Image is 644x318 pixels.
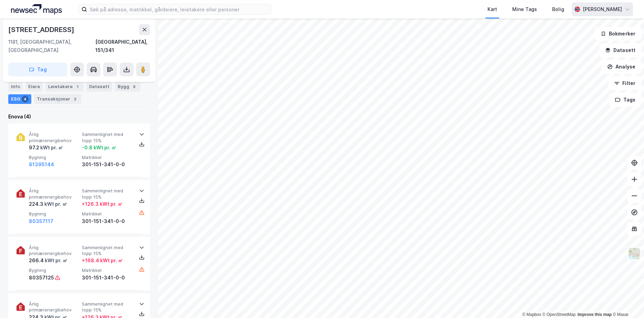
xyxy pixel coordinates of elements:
[29,217,53,225] button: 80357117
[11,4,62,14] img: logo.a4113a55bc3d86da70a041830d287a7e.svg
[44,256,67,265] div: kWt pr. ㎡
[72,96,78,103] div: 3
[82,144,116,152] div: -0.8 kWt pr. ㎡
[609,93,641,107] button: Tags
[95,38,150,54] div: [GEOGRAPHIC_DATA], 151/341
[608,76,641,90] button: Filter
[29,256,67,265] div: 266.4
[578,312,612,317] a: Improve this map
[131,83,138,90] div: 8
[29,245,79,257] span: Årlig primærenergibehov
[8,24,76,35] div: [STREET_ADDRESS]
[610,285,644,318] div: Kontrollprogram for chat
[74,83,81,90] div: 1
[82,160,132,169] div: 301-151-341-0-0
[628,247,641,260] img: Z
[82,267,132,273] span: Matrikkel
[86,82,112,92] div: Datasett
[552,5,564,13] div: Bolig
[29,274,54,282] div: 80357125
[82,155,132,160] span: Matrikkel
[29,200,67,208] div: 224.3
[82,211,132,217] span: Matrikkel
[25,82,43,92] div: Eiere
[595,27,641,41] button: Bokmerker
[22,96,29,103] div: 4
[82,200,122,208] div: + 126.3 kWt pr. ㎡
[543,312,576,317] a: OpenStreetMap
[522,312,541,317] a: Mapbox
[43,200,67,208] div: kWt pr. ㎡
[82,301,132,313] span: Sammenlignet med topp 15%
[29,144,63,152] div: 97.2
[8,63,67,76] button: Tag
[512,5,537,13] div: Mine Tags
[82,217,132,225] div: 301-151-341-0-0
[29,160,54,169] button: 81395144
[82,256,123,265] div: + 168.4 kWt pr. ㎡
[29,211,79,217] span: Bygning
[583,5,622,13] div: [PERSON_NAME]
[8,82,23,92] div: Info
[8,113,150,121] div: Enova (4)
[29,267,79,273] span: Bygning
[29,188,79,200] span: Årlig primærenergibehov
[115,82,140,92] div: Bygg
[487,5,497,13] div: Kart
[87,4,271,14] input: Søk på adresse, matrikkel, gårdeiere, leietakere eller personer
[610,285,644,318] iframe: Chat Widget
[82,131,132,144] span: Sammenlignet med topp 15%
[29,301,79,313] span: Årlig primærenergibehov
[34,94,81,104] div: Transaksjoner
[8,94,31,104] div: ESG
[82,245,132,257] span: Sammenlignet med topp 15%
[599,43,641,57] button: Datasett
[82,188,132,200] span: Sammenlignet med topp 15%
[45,82,84,92] div: Leietakere
[82,274,132,282] div: 301-151-341-0-0
[601,60,641,74] button: Analyse
[8,38,95,54] div: 1181, [GEOGRAPHIC_DATA], [GEOGRAPHIC_DATA]
[39,144,63,152] div: kWt pr. ㎡
[29,155,79,160] span: Bygning
[29,131,79,144] span: Årlig primærenergibehov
